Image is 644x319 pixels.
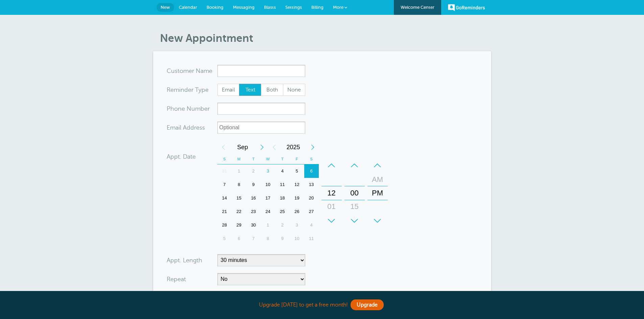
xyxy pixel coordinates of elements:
div: 30 [246,218,261,232]
div: Wednesday, September 10 [261,178,275,191]
div: 11 [275,178,290,191]
div: 8 [232,178,246,191]
div: 30 [347,213,363,227]
th: F [290,154,304,164]
th: S [217,154,232,164]
div: 7 [246,232,261,245]
div: 9 [275,232,290,245]
span: More [333,5,343,10]
div: Tuesday, September 2 [246,164,261,178]
div: 11 [304,232,319,245]
label: Appt. Length [167,257,202,263]
div: Saturday, September 20 [304,191,319,205]
div: 9 [246,178,261,191]
div: 1 [232,164,246,178]
div: 12 [324,186,340,200]
span: Pho [167,106,178,112]
label: Repeat [167,276,186,282]
div: PM [369,186,386,200]
div: Sunday, September 21 [217,205,232,218]
div: 5 [290,164,304,178]
div: 15 [347,200,363,213]
div: Friday, September 12 [290,178,304,191]
th: T [246,154,261,164]
span: Email [218,84,239,96]
div: Saturday, October 11 [304,232,319,245]
label: Both [261,84,283,96]
div: 25 [275,205,290,218]
div: 17 [261,191,275,205]
div: 24 [261,205,275,218]
th: W [261,154,275,164]
label: Reminder Type [167,87,209,93]
div: 3 [290,218,304,232]
div: 10 [261,178,275,191]
div: Thursday, September 4 [275,164,290,178]
span: 2025 [280,140,307,154]
input: Optional [217,122,305,134]
div: Sunday, September 7 [217,178,232,191]
div: Upgrade [DATE] to get a free month! [153,298,491,312]
span: Cus [167,68,177,74]
div: Next Month [256,140,268,154]
div: 00 [347,186,363,200]
div: 6 [304,164,319,178]
span: New [161,5,170,10]
div: Tuesday, September 30 [246,218,261,232]
div: 26 [290,205,304,218]
div: Monday, September 15 [232,191,246,205]
div: Previous Month [217,140,230,154]
div: Friday, September 5 [290,164,304,178]
span: Billing [311,5,324,10]
div: Friday, October 3 [290,218,304,232]
div: Saturday, September 27 [304,205,319,218]
div: mber [167,103,217,115]
th: S [304,154,319,164]
span: il Add [178,125,194,131]
div: 22 [232,205,246,218]
div: Monday, October 6 [232,232,246,245]
div: Minutes [344,159,365,228]
div: 16 [246,191,261,205]
div: Sunday, October 5 [217,232,232,245]
div: Thursday, September 11 [275,178,290,191]
span: Text [239,84,261,96]
div: 7 [217,178,232,191]
h1: New Appointment [160,32,491,45]
span: Settings [285,5,302,10]
div: Tuesday, September 23 [246,205,261,218]
label: Text [239,84,261,96]
label: Email [217,84,240,96]
div: 13 [304,178,319,191]
div: Tuesday, October 7 [246,232,261,245]
span: September [230,140,256,154]
div: Previous Year [268,140,280,154]
span: tomer N [177,68,200,74]
div: 4 [304,218,319,232]
div: 15 [232,191,246,205]
div: 4 [275,164,290,178]
div: Thursday, October 9 [275,232,290,245]
div: Sunday, August 31 [217,164,232,178]
div: 2 [275,218,290,232]
span: Calendar [179,5,197,10]
div: Hours [321,159,342,228]
div: 01 [324,200,340,213]
a: Upgrade [351,299,384,310]
div: 21 [217,205,232,218]
div: 31 [217,164,232,178]
label: Appt. Date [167,154,196,160]
div: 2 [246,164,261,178]
div: Thursday, September 25 [275,205,290,218]
span: Booking [207,5,223,10]
th: T [275,154,290,164]
div: Saturday, October 4 [304,218,319,232]
div: 20 [304,191,319,205]
div: 8 [261,232,275,245]
span: ne Nu [178,106,195,112]
span: Blasts [264,5,276,10]
div: Next Year [307,140,319,154]
div: Friday, September 26 [290,205,304,218]
div: Thursday, September 18 [275,191,290,205]
div: Wednesday, September 17 [261,191,275,205]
